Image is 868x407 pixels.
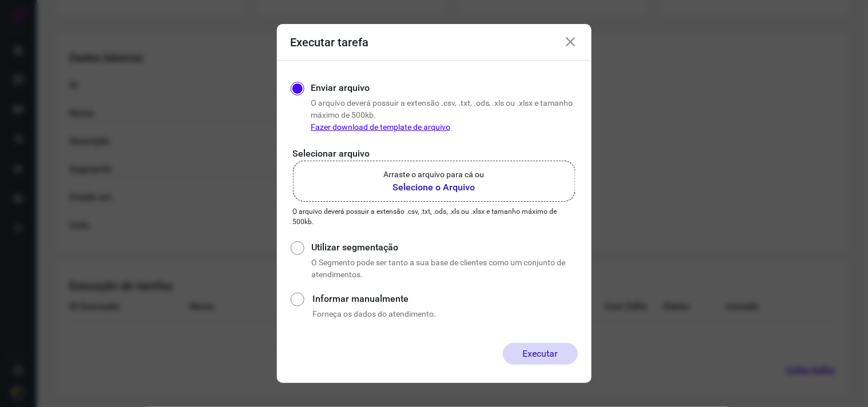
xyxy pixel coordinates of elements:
p: Selecionar arquivo [293,147,576,161]
p: O arquivo deverá possuir a extensão .csv, .txt, .ods, .xls ou .xlsx e tamanho máximo de 500kb. [293,206,576,227]
p: O Segmento pode ser tanto a sua base de clientes como um conjunto de atendimentos. [311,257,577,281]
p: Forneça os dados do atendimento. [312,308,577,320]
p: Arraste o arquivo para cá ou [384,169,485,181]
a: Fazer download de template de arquivo [311,122,450,131]
p: O arquivo deverá possuir a extensão .csv, .txt, .ods, .xls ou .xlsx e tamanho máximo de 500kb. [311,97,578,133]
label: Enviar arquivo [311,81,370,95]
h3: Executar tarefa [291,35,369,49]
button: Executar [503,343,578,365]
label: Informar manualmente [312,292,577,306]
b: Selecione o Arquivo [384,181,485,194]
label: Utilizar segmentação [311,241,577,254]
